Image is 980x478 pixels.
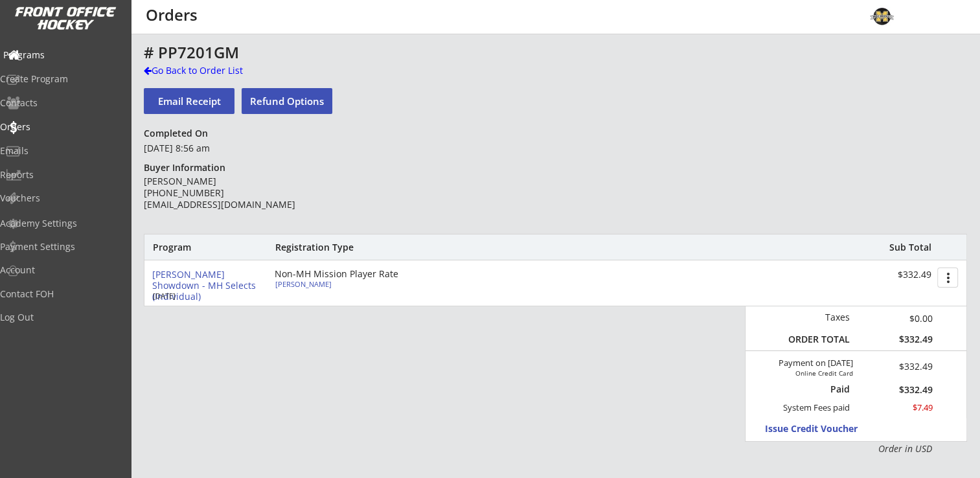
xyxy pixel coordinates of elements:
button: Refund Options [242,88,332,114]
div: Go Back to Order List [144,64,277,77]
div: Buyer Information [144,162,231,174]
div: $332.49 [870,362,933,371]
div: # PP7201GM [144,45,764,60]
button: Email Receipt [144,88,234,114]
div: [PERSON_NAME] [275,280,420,288]
div: $7.49 [859,402,933,413]
div: Online Credit Card [780,369,853,377]
div: Order in USD [782,442,932,455]
div: Completed On [144,128,214,139]
button: Issue Credit Voucher [765,420,885,438]
div: Non-MH Mission Player Rate [275,269,424,279]
div: $332.49 [859,334,933,345]
div: [PERSON_NAME] [PHONE_NUMBER] [EMAIL_ADDRESS][DOMAIN_NAME] [144,176,331,211]
div: System Fees paid [771,402,850,413]
div: Programs [3,51,120,60]
div: Paid [790,383,850,395]
button: more_vert [937,267,958,288]
div: $332.49 [850,269,931,280]
div: Program [153,242,223,253]
div: ORDER TOTAL [782,334,850,345]
div: [PERSON_NAME] Showdown - MH Selects (Individual) [152,269,264,302]
div: Taxes [782,312,850,323]
div: [DATE] 8:56 am [144,142,331,155]
div: $0.00 [859,312,933,325]
div: Registration Type [275,242,424,253]
div: Payment on [DATE] [750,358,853,369]
div: Sub Total [874,242,931,253]
div: [DATE] [153,292,256,299]
div: $332.49 [859,385,933,394]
